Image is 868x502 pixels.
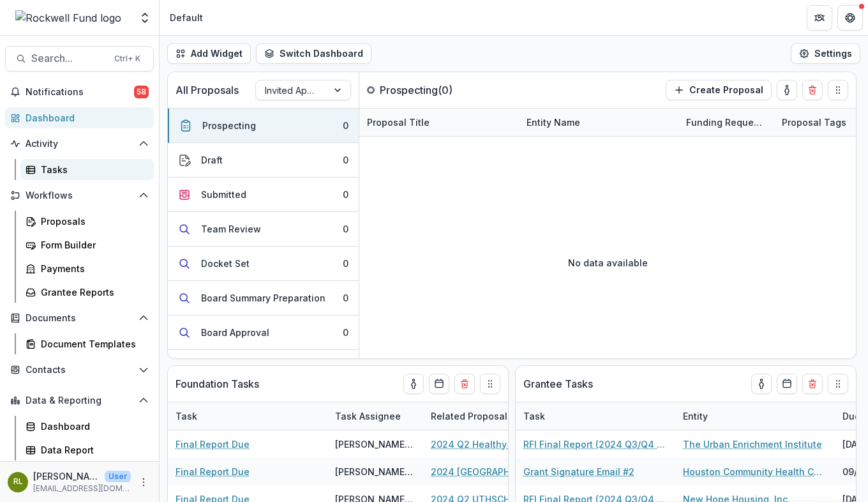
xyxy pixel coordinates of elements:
div: 0 [343,119,348,132]
button: Open Documents [5,308,154,328]
a: Dashboard [20,416,154,437]
span: Notifications [26,87,134,98]
button: Delete card [454,374,475,394]
button: Open Activity [5,133,154,154]
a: The Urban Enrichment Institute [683,437,822,451]
div: Task Assignee [327,402,423,430]
button: Settings [791,43,860,64]
button: Docket Set0 [168,247,359,281]
div: 0 [343,153,348,167]
a: RFI Final Report (2024 Q3/Q4 Grantees) [523,437,668,451]
span: Search... [31,52,107,65]
button: Open entity switcher [136,5,154,31]
button: Get Help [837,5,863,31]
div: Entity [675,402,835,430]
button: Board Summary Preparation0 [168,281,359,316]
div: 0 [343,291,348,305]
button: Switch Dashboard [256,43,371,64]
div: Team Review [201,222,261,236]
button: Board Approval0 [168,316,359,350]
button: Prospecting0 [168,109,359,143]
button: Draft0 [168,143,359,178]
div: Proposal Title [359,109,519,136]
button: Team Review0 [168,212,359,247]
button: Calendar [777,374,797,394]
button: Drag [828,374,848,394]
a: Grantee Reports [20,282,154,303]
a: Document Templates [20,333,154,354]
button: Drag [828,80,848,100]
div: Draft [201,153,223,167]
a: Houston Community Health Centers, Inc. [683,465,827,478]
button: Search... [5,46,154,72]
span: 58 [134,86,149,98]
div: Funding Requested [678,116,774,129]
div: Dashboard [26,111,144,125]
div: Ronald C. Lewis [13,478,23,486]
nav: breadcrumb [165,8,208,27]
div: Entity Name [519,109,678,136]
div: Task [516,409,553,423]
button: Drag [480,374,500,394]
div: [PERSON_NAME][GEOGRAPHIC_DATA] [335,437,415,451]
button: toggle-assigned-to-me [777,80,797,100]
button: Calendar [429,374,449,394]
p: All Proposals [176,82,239,98]
p: [PERSON_NAME] [33,469,100,483]
div: 0 [343,257,348,270]
div: Related Proposal [423,409,515,423]
div: Board Summary Preparation [201,291,325,305]
div: 0 [343,326,348,339]
a: 2024 [GEOGRAPHIC_DATA] [431,465,548,478]
button: toggle-assigned-to-me [751,374,772,394]
div: Document Templates [41,337,144,351]
button: Delete card [802,80,823,100]
a: Proposals [20,211,154,232]
div: Submitted [201,188,246,201]
a: 2024 Q2 Healthy Futures of [US_STATE] [431,437,575,451]
p: [EMAIL_ADDRESS][DOMAIN_NAME] [33,483,131,494]
div: Data Report [41,443,144,457]
span: Workflows [26,190,133,201]
img: Rockwell Fund logo [15,10,121,26]
a: Grant Signature Email #2 [523,465,634,478]
a: Tasks [20,159,154,180]
div: Ctrl + K [112,52,143,66]
div: Board Approval [201,326,269,339]
p: User [105,471,131,482]
div: 0 [343,188,348,201]
a: Final Report Due [176,437,250,451]
button: Notifications58 [5,82,154,102]
div: Form Builder [41,238,144,252]
button: toggle-assigned-to-me [403,374,424,394]
div: Grantee Reports [41,285,144,299]
div: Dashboard [41,420,144,433]
div: Tasks [41,163,144,176]
span: Contacts [26,365,133,376]
div: Prospecting [202,119,256,132]
button: Add Widget [167,43,251,64]
div: Entity [675,409,715,423]
div: Docket Set [201,257,250,270]
p: No data available [568,256,648,270]
a: Data Report [20,439,154,460]
div: 0 [343,222,348,236]
button: More [136,475,151,490]
button: Open Contacts [5,360,154,380]
div: Proposal Tags [774,116,854,129]
div: Proposals [41,215,144,228]
span: Activity [26,139,133,149]
button: Create Proposal [666,80,772,100]
div: Task [516,402,675,430]
button: Open Workflows [5,185,154,206]
div: Payments [41,262,144,275]
button: Delete card [802,374,823,394]
a: Payments [20,258,154,279]
div: Funding Requested [678,109,774,136]
div: Default [170,11,203,24]
div: Task [168,402,327,430]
